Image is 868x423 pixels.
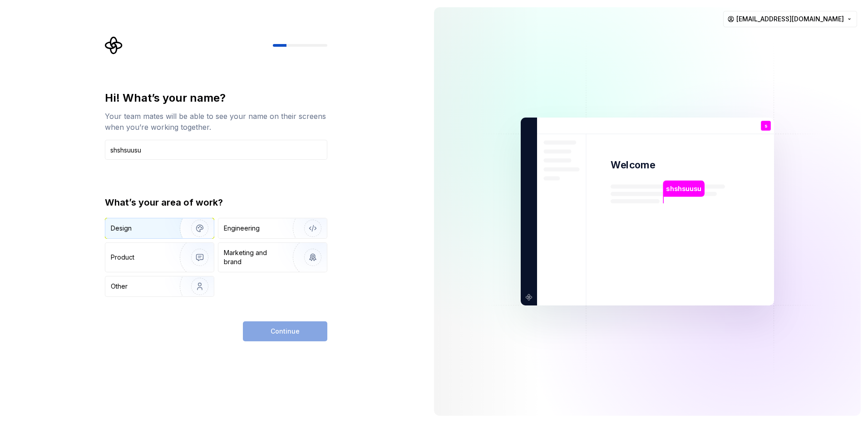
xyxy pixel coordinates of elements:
button: [EMAIL_ADDRESS][DOMAIN_NAME] [723,11,857,27]
span: [EMAIL_ADDRESS][DOMAIN_NAME] [736,15,844,24]
div: Engineering [224,224,260,233]
div: What’s your area of work? [105,196,327,209]
div: Marketing and brand [224,248,285,266]
div: Product [111,253,134,262]
div: Your team mates will be able to see your name on their screens when you’re working together. [105,111,327,133]
div: Hi! What’s your name? [105,91,327,105]
svg: Supernova Logo [105,36,123,54]
input: Han Solo [105,140,327,160]
p: s [764,123,767,128]
div: Design [111,224,132,233]
p: Welcome [611,158,655,172]
div: Other [111,282,128,291]
p: shshsuusu [666,184,701,194]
